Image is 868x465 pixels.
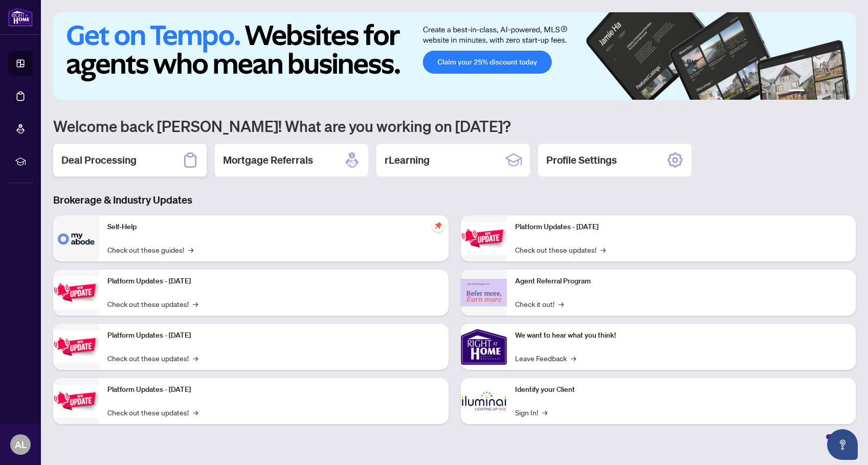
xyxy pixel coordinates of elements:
[107,244,193,255] a: Check out these guides!→
[53,12,856,100] img: Slide 0
[515,244,606,255] a: Check out these updates!→
[107,298,198,309] a: Check out these updates!→
[53,193,856,207] h3: Brokerage & Industry Updates
[515,352,576,364] a: Leave Feedback→
[61,153,137,167] h2: Deal Processing
[107,384,440,395] p: Platform Updates - [DATE]
[53,116,856,136] h1: Welcome back [PERSON_NAME]! What are you working on [DATE]?
[461,324,507,370] img: We want to hear what you think!
[559,298,564,309] span: →
[817,90,821,94] button: 3
[193,352,198,364] span: →
[461,378,507,424] img: Identify your Client
[107,407,198,418] a: Check out these updates!→
[193,298,198,309] span: →
[809,90,813,94] button: 2
[546,153,617,167] h2: Profile Settings
[515,384,848,395] p: Identify your Client
[15,437,27,452] span: AL
[107,352,198,364] a: Check out these updates!→
[841,90,845,94] button: 6
[461,222,507,254] img: Platform Updates - June 23, 2025
[223,153,313,167] h2: Mortgage Referrals
[385,153,430,167] h2: rLearning
[515,298,564,309] a: Check it out!→
[600,244,606,255] span: →
[788,90,805,94] button: 1
[188,244,193,255] span: →
[53,330,99,363] img: Platform Updates - July 21, 2025
[107,222,440,233] p: Self-Help
[515,276,848,287] p: Agent Referral Program
[8,8,33,27] img: logo
[827,429,858,460] button: Open asap
[515,407,547,418] a: Sign In!→
[833,90,837,94] button: 5
[53,215,99,261] img: Self-Help
[432,219,444,232] span: pushpin
[53,276,99,308] img: Platform Updates - September 16, 2025
[461,279,507,307] img: Agent Referral Program
[107,276,440,287] p: Platform Updates - [DATE]
[107,330,440,341] p: Platform Updates - [DATE]
[542,407,547,418] span: →
[515,222,848,233] p: Platform Updates - [DATE]
[53,385,99,417] img: Platform Updates - July 8, 2025
[193,407,198,418] span: →
[825,90,829,94] button: 4
[515,330,848,341] p: We want to hear what you think!
[571,352,576,364] span: →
